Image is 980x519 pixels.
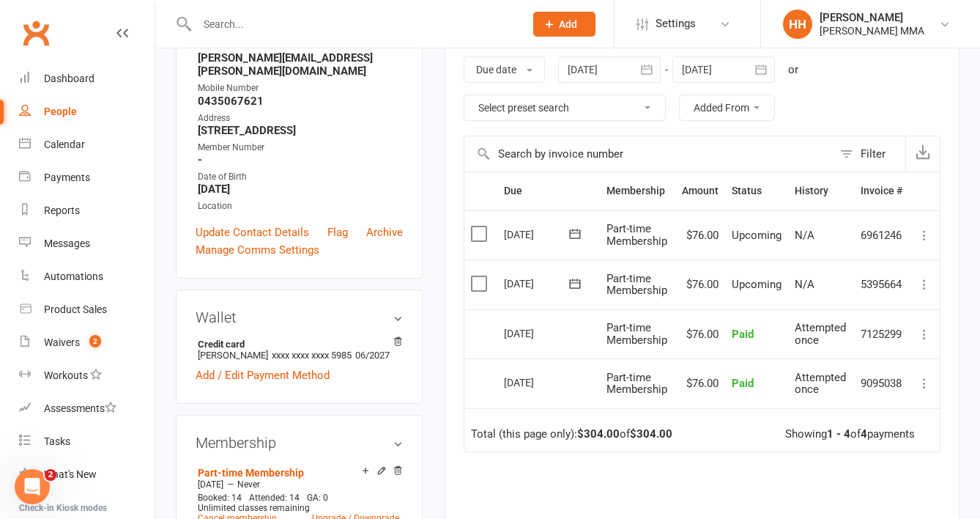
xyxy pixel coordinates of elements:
th: Due [497,172,600,210]
div: [DATE] [504,272,571,295]
td: 9095038 [854,358,909,408]
div: Reports [44,205,80,216]
strong: [PERSON_NAME][EMAIL_ADDRESS][PERSON_NAME][DOMAIN_NAME] [198,51,403,78]
strong: $304.00 [630,427,672,441]
div: HH [783,10,812,39]
span: N/A [795,229,814,242]
span: Never [237,479,260,490]
strong: 0435067621 [198,95,403,108]
div: Date of Birth [198,170,403,184]
span: Part-time Membership [606,222,667,248]
div: Payments [44,172,90,183]
button: Added From [679,95,775,121]
a: Add / Edit Payment Method [196,367,330,384]
td: $76.00 [675,210,725,260]
a: Reports [19,194,155,227]
th: History [788,172,854,210]
span: Upcoming [732,278,782,291]
div: Dashboard [44,73,94,84]
button: Filter [833,136,905,172]
strong: $304.00 [577,427,620,441]
div: Automations [44,270,103,282]
a: People [19,95,155,128]
td: 5395664 [854,259,909,309]
div: Location [198,199,403,213]
div: Filter [861,145,886,163]
div: [DATE] [504,223,571,246]
a: Clubworx [18,15,54,51]
span: Attended: 14 [249,493,300,503]
th: Membership [600,172,676,210]
a: Part-time Membership [198,467,304,479]
div: Workouts [44,369,88,381]
button: Due date [464,56,545,83]
div: Tasks [44,435,70,447]
span: Attempted once [795,321,846,347]
span: 06/2027 [355,350,390,361]
div: Address [198,111,403,125]
span: Part-time Membership [606,272,667,298]
span: [DATE] [198,479,223,490]
div: or [788,61,798,78]
a: Update Contact Details [196,224,309,241]
strong: - [198,153,403,166]
div: Showing of payments [785,428,915,441]
a: Calendar [19,128,155,161]
strong: 1 - 4 [827,427,850,441]
div: Assessments [44,402,116,414]
div: Messages [44,238,90,249]
span: Paid [732,328,754,341]
div: [DATE] [504,322,571,345]
span: Booked: 14 [198,493,242,503]
span: Unlimited classes remaining [198,503,310,513]
a: Messages [19,227,155,260]
iframe: Intercom live chat [15,469,50,504]
div: Calendar [44,139,85,150]
div: What's New [44,468,97,480]
span: 2 [89,335,101,347]
div: Product Sales [44,303,107,315]
input: Search by invoice number [464,136,833,172]
strong: 4 [861,427,867,441]
span: Part-time Membership [606,321,667,347]
div: Waivers [44,336,80,348]
a: Automations [19,260,155,293]
div: Total (this page only): of [471,428,672,441]
button: Add [533,12,595,37]
span: Paid [732,377,754,390]
td: $76.00 [675,309,725,359]
div: Member Number [198,141,403,155]
span: Settings [656,7,696,40]
a: Workouts [19,359,155,392]
span: GA: 0 [307,493,328,503]
a: Dashboard [19,62,155,95]
span: Upcoming [732,229,782,242]
div: — [194,479,403,490]
div: [PERSON_NAME] [820,11,924,24]
span: xxxx xxxx xxxx 5985 [272,350,352,361]
strong: [STREET_ADDRESS] [198,124,403,137]
span: Add [559,18,577,30]
a: Archive [366,224,403,241]
div: Mobile Number [198,81,403,95]
div: [DATE] [504,371,571,394]
div: People [44,106,77,117]
td: $76.00 [675,358,725,408]
a: Manage Comms Settings [196,241,319,259]
a: Flag [327,224,348,241]
h3: Wallet [196,309,403,325]
span: Attempted once [795,371,846,397]
input: Search... [193,14,514,34]
li: [PERSON_NAME] [196,336,403,363]
th: Status [725,172,788,210]
span: 2 [45,469,56,481]
span: Part-time Membership [606,371,667,397]
strong: [DATE] [198,183,403,196]
h3: Membership [196,435,403,451]
a: Tasks [19,425,155,458]
a: Product Sales [19,293,155,326]
th: Invoice # [854,172,909,210]
a: Assessments [19,392,155,425]
td: 6961246 [854,210,909,260]
strong: Credit card [198,339,396,350]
